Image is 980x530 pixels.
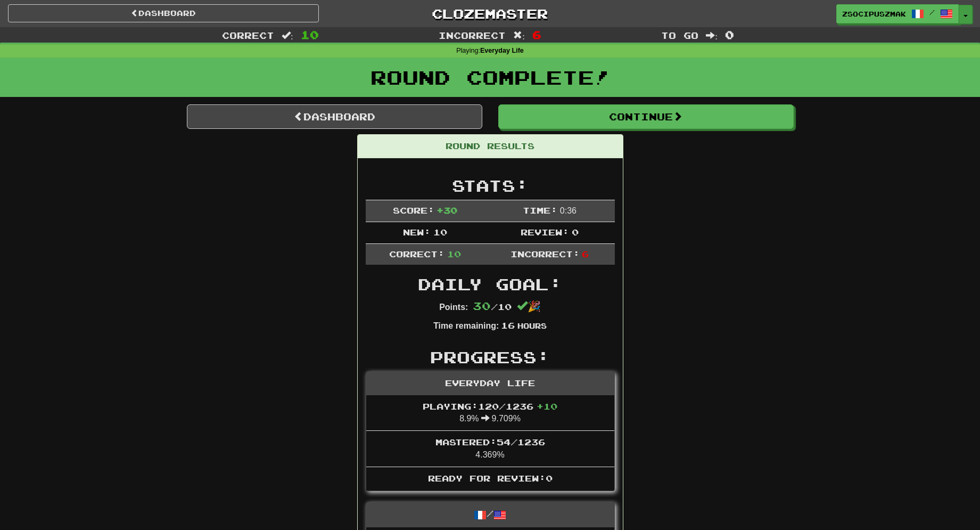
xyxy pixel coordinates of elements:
span: Score: [393,205,434,215]
h1: Round Complete! [4,67,976,88]
span: 30 [473,299,491,312]
small: Hours [517,321,547,330]
span: Correct: [389,249,444,259]
span: 0 [572,227,579,237]
span: Incorrect: [510,249,580,259]
span: 10 [433,227,447,237]
span: Ready for Review: 0 [428,473,553,483]
a: Clozemaster [335,4,646,23]
span: 0 : 36 [560,206,577,215]
span: Playing: 120 / 1236 [423,401,557,411]
a: Dashboard [8,4,319,22]
span: 🎉 [517,300,541,312]
span: / [929,9,935,16]
span: Correct [222,30,274,40]
span: Time: [523,205,557,215]
span: : [706,31,718,40]
span: + 10 [537,401,557,411]
span: Review: [521,227,569,237]
span: To go [661,30,698,40]
h2: Progress: [366,348,615,366]
span: : [513,31,525,40]
span: / 10 [473,301,512,312]
div: / [366,502,614,527]
span: Mastered: 54 / 1236 [435,437,545,447]
span: 10 [447,249,461,259]
strong: Points: [439,303,468,312]
strong: Time remaining: [433,321,499,330]
a: Dashboard [187,104,482,129]
span: 0 [725,28,734,41]
div: Everyday Life [366,372,614,395]
span: Incorrect [439,30,506,40]
li: 4.369% [366,430,614,467]
span: + 30 [437,205,457,215]
span: 6 [532,28,541,41]
button: Continue [498,104,794,129]
h2: Stats: [366,177,615,194]
span: 10 [301,28,319,41]
h2: Daily Goal: [366,275,615,293]
li: 8.9% 9.709% [366,395,614,431]
span: 6 [582,249,589,259]
span: 16 [501,320,515,330]
span: zsocipuszmak [842,9,906,19]
span: : [282,31,293,40]
div: Round Results [358,135,623,158]
a: zsocipuszmak / [836,4,959,23]
span: New: [403,227,431,237]
strong: Everyday Life [480,47,524,54]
